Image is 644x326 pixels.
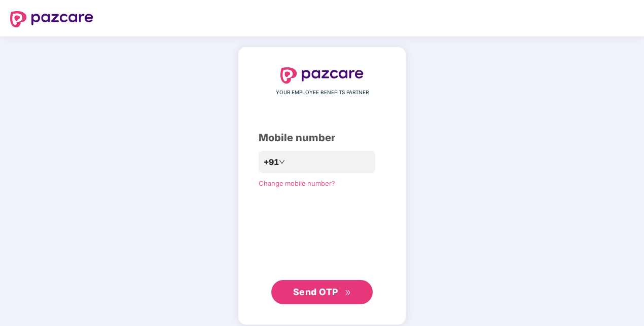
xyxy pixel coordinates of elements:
img: logo [10,11,93,27]
span: Send OTP [293,287,338,297]
a: Change mobile number? [259,179,335,187]
div: Mobile number [259,130,385,146]
span: double-right [345,290,351,296]
span: YOUR EMPLOYEE BENEFITS PARTNER [276,89,369,97]
span: down [279,159,285,165]
span: +91 [264,156,279,169]
img: logo [280,67,364,84]
button: Send OTPdouble-right [271,280,373,304]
